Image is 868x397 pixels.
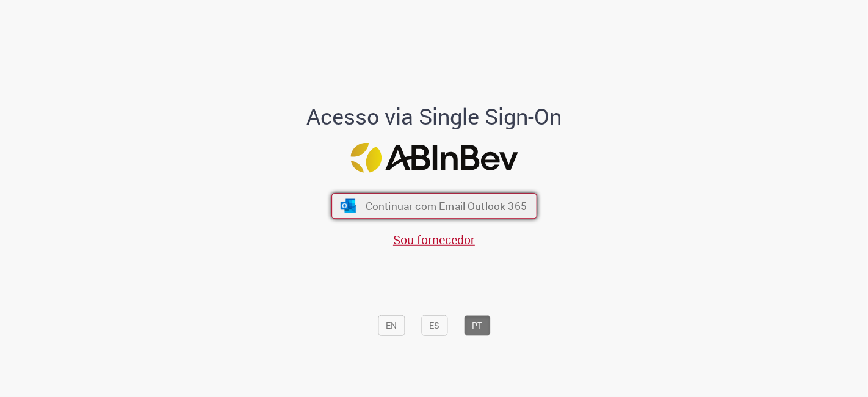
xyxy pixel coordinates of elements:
h1: Acesso via Single Sign-On [265,104,604,128]
button: PT [464,315,490,336]
img: ícone Azure/Microsoft 360 [339,199,357,213]
button: EN [378,315,405,336]
button: ES [421,315,447,336]
a: Sou fornecedor [393,231,475,248]
span: Continuar com Email Outlook 365 [365,199,526,213]
button: ícone Azure/Microsoft 360 Continuar com Email Outlook 365 [331,194,537,219]
img: Logo ABInBev [350,143,518,173]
